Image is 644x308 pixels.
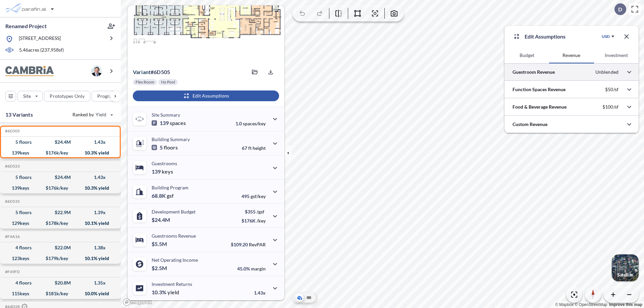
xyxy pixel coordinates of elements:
img: BrandImage [5,66,54,76]
a: Improve this map [609,302,642,307]
p: 139 [152,120,186,126]
button: Budget [504,47,549,63]
h5: Click to copy the code [4,199,20,204]
button: Edit Assumptions [133,90,279,101]
p: 5.46 acres ( 237,958 sf) [19,47,64,54]
button: Revenue [549,47,594,63]
p: $5.5M [152,241,168,247]
p: Building Program [152,185,189,190]
p: $24.4M [152,217,171,223]
span: spaces/key [243,121,266,126]
a: Mapbox homepage [123,298,152,306]
p: 13 Variants [5,111,33,119]
span: yield [167,289,179,296]
a: OpenStreetMap [575,302,607,307]
p: No Pool [161,79,175,85]
span: Yield [96,111,107,118]
p: Prototypes Only [50,93,85,100]
p: $109.20 [231,242,266,247]
p: Food & Beverage Revenue [513,104,567,110]
p: 495 [241,193,266,199]
p: Building Summary [152,136,190,142]
img: Switcher Image [612,254,639,281]
p: Function Spaces Revenue [513,86,566,93]
p: $2.5M [152,265,168,271]
span: /key [257,218,266,224]
p: D [618,6,622,12]
button: Program [92,91,128,102]
button: Site Plan [305,294,313,302]
p: Renamed Project [5,22,47,30]
span: RevPAR [249,242,266,247]
p: $176K [241,218,266,224]
span: ft [248,145,252,151]
p: Net Operating Income [152,257,198,263]
p: Development Budget [152,209,196,214]
p: Site Summary [152,112,180,118]
p: Custom Revenue [513,121,547,128]
p: Satellite [617,272,633,278]
p: 67 [242,145,266,151]
p: $100/sf [602,104,619,110]
span: gsf [167,192,174,199]
p: [STREET_ADDRESS] [19,35,61,43]
p: 10.3% [152,289,179,296]
h5: Click to copy the code [4,234,20,239]
h5: Click to copy the code [4,269,20,274]
p: Flex Room [136,79,154,85]
div: USD [602,34,610,39]
span: height [253,145,266,151]
p: 1.43x [254,290,266,296]
p: Investment Returns [152,281,192,287]
p: 45.0% [237,266,266,271]
span: gsf/key [251,193,266,199]
h5: Click to copy the code [4,129,20,133]
a: Mapbox [555,302,574,307]
span: keys [162,168,173,175]
span: floors [164,144,178,151]
button: Aerial View [296,294,304,302]
p: 139 [152,168,173,175]
p: 1.0 [235,121,266,126]
p: Site [23,93,31,100]
span: margin [251,266,266,271]
p: # 6d505 [133,69,170,75]
span: spaces [170,120,186,126]
p: Program [97,93,116,100]
span: Variant [133,69,151,75]
button: Switcher ImageSatellite [612,254,639,281]
p: $355 [241,209,266,214]
img: user logo [91,66,102,76]
p: Edit Assumptions [525,33,566,41]
p: $50/sf [605,86,619,93]
p: Guestrooms Revenue [152,233,196,239]
button: Site [17,91,43,102]
p: 68.8K [152,192,174,199]
p: Guestrooms [152,161,177,166]
button: Prototypes Only [44,91,90,102]
h5: Click to copy the code [4,164,20,169]
button: Investment [594,47,639,63]
p: 5 [152,144,178,151]
span: /gsf [257,209,264,214]
button: Ranked by Yield [67,109,117,120]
